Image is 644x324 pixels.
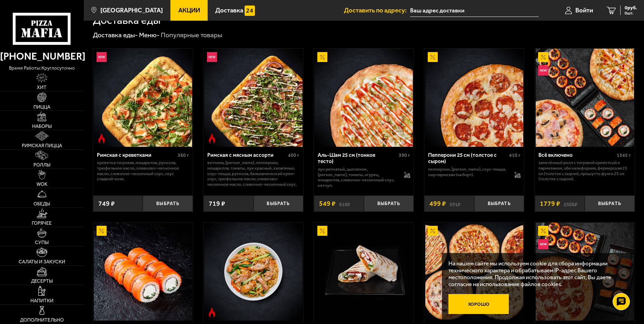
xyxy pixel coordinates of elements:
span: Обеды [33,202,50,206]
img: Акционный [538,52,548,62]
img: Пепперони 25 см (толстое с сыром) [425,49,524,147]
span: 0 шт. [625,11,637,15]
button: Выбрать [143,195,193,212]
button: Выбрать [364,195,414,212]
p: лук репчатый, цыпленок, [PERSON_NAME], томаты, огурец, моцарелла, сливочно-чесночный соус, кетчуп. [318,166,397,188]
img: Всё включено [536,49,634,147]
div: Аль-Шам 25 см (тонкое тесто) [318,152,397,165]
span: Войти [575,7,593,14]
span: 749 ₽ [98,200,115,207]
button: Выбрать [585,195,635,212]
p: пепперони, [PERSON_NAME], соус-пицца, сыр пармезан (на борт). [428,166,507,177]
img: 15daf4d41897b9f0e9f617042186c801.svg [245,6,255,16]
p: На нашем сайте мы используем cookie для сбора информации технического характера и обрабатываем IP... [448,260,624,288]
span: 1345 г [617,152,631,158]
span: 390 г [399,152,410,158]
a: АкционныйПепперони 25 см (толстое с сыром) [424,49,524,147]
img: Шаверма с морковью по-корейски [315,223,413,321]
span: Хит [37,85,47,90]
p: Запечённый ролл с тигровой креветкой и пармезаном, Эби Калифорния, Фермерская 25 см (толстое с сы... [538,160,631,181]
a: АкционныйНовинкаДжекпот [535,223,635,321]
span: 0 руб. [625,6,637,10]
s: 2306 ₽ [564,200,577,207]
a: НовинкаОстрое блюдоРимская с креветками [93,49,193,147]
span: Десерты [31,279,53,284]
img: Острое блюдо [97,133,107,143]
span: 499 ₽ [429,200,446,207]
img: Новинка [538,65,548,75]
img: Римская с мясным ассорти [204,49,303,147]
button: Хорошо [448,294,509,314]
span: Пицца [33,105,50,110]
a: НовинкаОстрое блюдоРимская с мясным ассорти [204,49,303,147]
button: Выбрать [254,195,304,212]
span: Горячее [32,221,52,226]
img: Римская с креветками [94,49,192,147]
span: 360 г [178,152,189,158]
span: Римская пицца [22,143,62,148]
a: Доставка еды- [93,31,138,39]
span: 410 г [509,152,521,158]
img: Джекпот [536,223,634,321]
img: Акционный [538,226,548,236]
button: Выбрать [474,195,524,212]
span: 400 г [288,152,299,158]
span: Акции [178,7,200,14]
input: Ваш адрес доставки [410,4,539,17]
img: Акционный [317,226,327,236]
s: 618 ₽ [339,200,350,207]
span: Дополнительно [20,318,64,323]
img: Акционный [428,226,438,236]
s: 591 ₽ [449,200,460,207]
a: АкционныйШаверма с морковью по-корейски [314,223,414,321]
img: Акционный [97,226,107,236]
div: Популярные товары [161,31,222,39]
img: Акционный [428,52,438,62]
a: АкционныйСлавные парни [424,223,524,321]
span: Доставка [215,7,243,14]
img: Новинка [538,239,548,249]
div: Всё включено [538,152,615,159]
span: Напитки [30,298,53,303]
a: АкционныйАль-Шам 25 см (тонкое тесто) [314,49,414,147]
a: АкционныйФиладельфия [93,223,193,321]
a: Меню- [139,31,160,39]
p: ветчина, [PERSON_NAME], пепперони, моцарелла, томаты, лук красный, халапеньо, соус-пицца, руккола... [207,160,300,187]
a: АкционныйНовинкаВсё включено [535,49,635,147]
img: Новинка [207,52,217,62]
img: Wok с цыпленком гриль M [204,223,303,321]
div: Римская с креветками [97,152,176,159]
div: Пепперони 25 см (толстое с сыром) [428,152,507,165]
p: креветка тигровая, моцарелла, руккола, трюфельное масло, оливково-чесночное масло, сливочно-чесно... [97,160,189,181]
span: Роллы [33,163,50,168]
img: Новинка [97,52,107,62]
span: WOK [37,182,47,187]
img: Острое блюдо [207,307,217,317]
a: Острое блюдоWok с цыпленком гриль M [204,223,303,321]
img: Острое блюдо [207,133,217,143]
span: 719 ₽ [209,200,225,207]
span: Супы [35,240,49,245]
div: Римская с мясным ассорти [207,152,287,159]
img: Славные парни [425,223,524,321]
h1: Доставка еды [93,15,160,26]
span: Наборы [32,124,52,129]
img: Акционный [317,52,327,62]
span: [GEOGRAPHIC_DATA] [100,7,163,14]
span: 549 ₽ [319,200,336,207]
span: Доставить по адресу: [344,7,410,14]
span: Салаты и закуски [19,260,65,264]
span: 1779 ₽ [540,200,560,207]
img: Аль-Шам 25 см (тонкое тесто) [315,49,413,147]
img: Филадельфия [94,223,192,321]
